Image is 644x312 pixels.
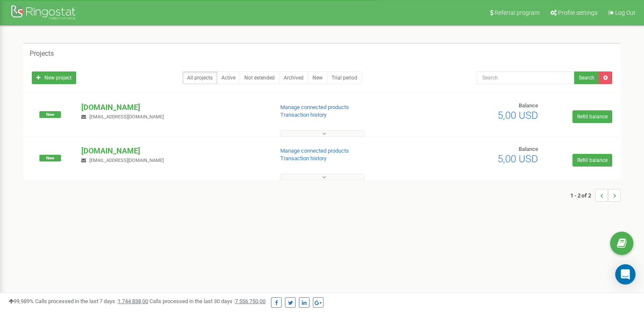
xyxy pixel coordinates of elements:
a: Not extended [240,71,279,84]
span: 99,989% [8,298,34,304]
span: Balance [519,102,538,109]
span: 5,00 USD [498,153,538,165]
a: Refill balance [572,154,612,167]
h5: Projects [30,50,54,57]
span: Referral program [495,9,539,16]
a: Trial period [327,71,362,84]
input: Search [477,71,575,84]
u: 1 744 838,00 [118,298,148,304]
span: Calls processed in the last 30 days : [149,298,265,304]
a: New project [32,71,76,84]
a: Manage connected products [280,148,349,154]
span: Log Out [615,9,636,16]
button: Search [574,71,599,84]
u: 7 556 750,00 [235,298,265,304]
span: 5,00 USD [498,109,538,121]
p: [DOMAIN_NAME] [81,145,266,156]
a: Archived [279,71,308,84]
span: [EMAIL_ADDRESS][DOMAIN_NAME] [89,158,164,163]
a: Transaction history [280,155,326,161]
p: [DOMAIN_NAME] [81,102,266,113]
a: Manage connected products [280,104,349,110]
span: Profile settings [558,9,597,16]
span: New [39,111,61,118]
nav: ... [570,181,621,210]
a: Transaction history [280,112,326,118]
a: All projects [182,71,217,84]
span: Balance [519,146,538,152]
span: 1 - 2 of 2 [570,189,595,202]
a: Active [217,71,240,84]
span: Calls processed in the last 7 days : [35,298,148,304]
a: New [308,71,327,84]
a: Refill balance [572,110,612,123]
span: New [39,155,61,161]
div: Open Intercom Messenger [615,264,636,285]
span: [EMAIL_ADDRESS][DOMAIN_NAME] [89,114,164,120]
